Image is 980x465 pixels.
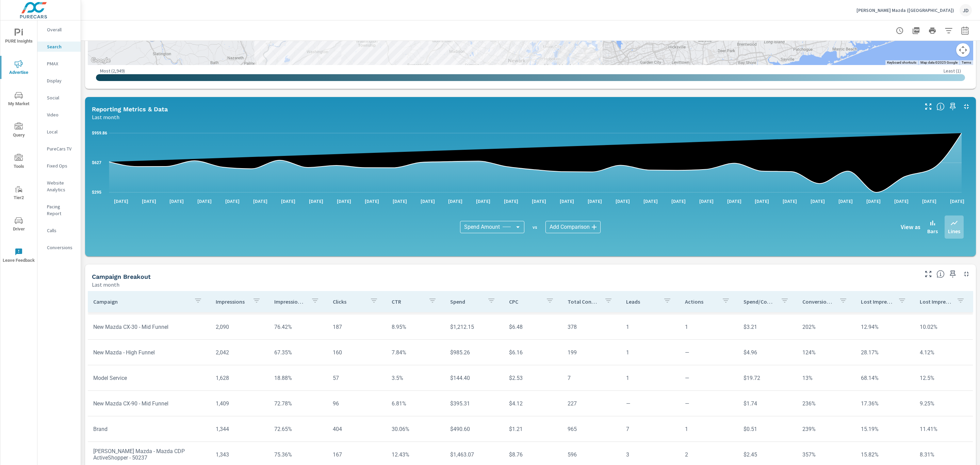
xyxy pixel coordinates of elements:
p: Conversion Rate [802,298,834,305]
td: 378 [562,318,621,336]
td: 199 [562,344,621,361]
td: 1 [680,420,738,438]
span: My Market [2,91,35,108]
div: Social [37,93,81,103]
td: 72.78% [269,395,327,412]
td: 30.06% [386,420,445,438]
div: Calls [37,225,81,236]
td: 404 [327,420,386,438]
p: [DATE] [917,198,941,205]
p: Local [47,128,75,135]
td: 227 [562,395,621,412]
td: $1,463.07 [445,446,503,463]
p: [DATE] [499,198,523,205]
td: 1,344 [210,420,269,438]
button: Print Report [926,24,939,37]
div: JD [960,4,972,16]
td: 68.14% [855,369,914,387]
div: Add Comparison [545,221,601,233]
td: 67.35% [269,344,327,361]
p: Lost Impression Share Rank [861,298,892,305]
td: $2.53 [504,369,562,387]
span: Leave Feedback [2,248,35,264]
td: New Mazda CX-90 - Mid Funnel [88,395,210,412]
p: [DATE] [471,198,495,205]
p: [DATE] [555,198,579,205]
p: Calls [47,227,75,234]
td: — [680,369,738,387]
td: 1,628 [210,369,269,387]
td: 239% [797,420,855,438]
div: nav menu [0,20,37,271]
td: 3 [621,446,679,463]
button: Make Fullscreen [923,269,934,279]
td: 15.19% [855,420,914,438]
p: [DATE] [889,198,913,205]
p: Impressions [216,298,247,305]
p: Total Conversions [568,298,599,305]
td: 2,042 [210,344,269,361]
td: 167 [327,446,386,463]
p: PureCars TV [47,145,75,152]
td: $0.51 [738,420,797,438]
td: $985.26 [445,344,503,361]
button: Apply Filters [942,24,955,37]
td: New Mazda - High Funnel [88,344,210,361]
td: 15.82% [855,446,914,463]
p: vs [524,224,545,230]
p: Bars [927,227,938,235]
p: Lost Impression Share Budget [920,298,951,305]
p: [DATE] [332,198,356,205]
p: Display [47,77,75,84]
td: 1,343 [210,446,269,463]
a: Open this area in Google Maps (opens a new window) [89,56,112,65]
span: Save this to your personalized report [947,101,958,112]
p: Social [47,94,75,101]
td: $1.74 [738,395,797,412]
td: — [680,395,738,412]
td: 12.5% [914,369,973,387]
div: Pacing Report [37,202,81,219]
p: CTR [392,298,423,305]
span: Understand Search data over time and see how metrics compare to each other. [936,102,945,111]
a: Terms (opens in new tab) [962,61,971,64]
button: Make Fullscreen [923,101,934,112]
img: Google [89,56,112,65]
p: Pacing Report [47,203,75,217]
p: Spend [450,298,481,305]
td: 8.31% [914,446,973,463]
p: Least ( 1 ) [944,68,961,74]
td: 9.25% [914,395,973,412]
p: Leads [626,298,657,305]
span: Spend Amount [464,224,500,230]
td: 7 [621,420,679,438]
td: 28.17% [855,344,914,361]
td: 965 [562,420,621,438]
p: [DATE] [778,198,802,205]
td: 202% [797,318,855,336]
p: Lines [948,227,960,235]
div: PMAX [37,59,81,69]
td: 2,090 [210,318,269,336]
p: CPC [509,298,540,305]
td: 1 [621,369,679,387]
p: Website Analytics [47,179,75,193]
td: $1,212.15 [445,318,503,336]
p: [DATE] [945,198,969,205]
td: New Mazda CX-30 - Mid Funnel [88,318,210,336]
div: Display [37,76,81,86]
p: Search [47,43,75,50]
td: 236% [797,395,855,412]
p: Impression Share [274,298,306,305]
p: [DATE] [360,198,384,205]
td: 1,409 [210,395,269,412]
div: Overall [37,25,81,35]
p: [DATE] [750,198,774,205]
p: [DATE] [667,198,690,205]
button: "Export Report to PDF" [909,24,923,37]
td: Model Service [88,369,210,387]
span: Tier2 [2,185,35,202]
td: $8.76 [504,446,562,463]
td: $4.96 [738,344,797,361]
p: [DATE] [220,198,244,205]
